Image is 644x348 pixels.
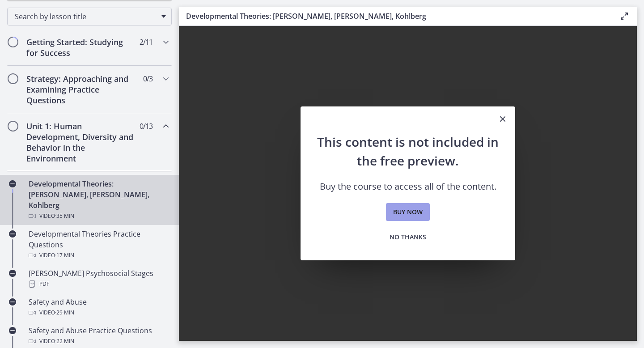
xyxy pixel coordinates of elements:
div: Developmental Theories: [PERSON_NAME], [PERSON_NAME], Kohlberg [29,178,168,221]
span: · 17 min [55,250,74,261]
button: No thanks [382,228,433,246]
div: Developmental Theories Practice Questions [29,229,168,261]
span: 2 / 11 [140,37,153,47]
span: Search by lesson title [15,12,157,21]
div: Video [29,211,168,221]
span: No thanks [390,232,426,242]
h2: Strategy: Approaching and Examining Practice Questions [26,73,136,106]
span: · 22 min [55,336,74,347]
span: 0 / 3 [143,73,153,84]
div: [PERSON_NAME] Psychosocial Stages [29,268,168,289]
span: Buy now [393,207,423,217]
h3: Developmental Theories: [PERSON_NAME], [PERSON_NAME], Kohlberg [186,11,605,21]
div: Video [29,250,168,261]
span: 0 / 13 [140,121,153,132]
span: · 35 min [55,211,74,221]
div: Video [29,336,168,347]
h2: Unit 1: Human Development, Diversity and Behavior in the Environment [26,121,136,164]
span: · 29 min [55,307,74,318]
div: Search by lesson title [7,8,172,25]
div: Safety and Abuse [29,297,168,318]
div: Video [29,307,168,318]
p: Buy the course to access all of the content. [315,181,501,192]
h2: Getting Started: Studying for Success [26,37,136,58]
button: Close [490,106,515,132]
div: PDF [29,279,168,289]
div: Safety and Abuse Practice Questions [29,325,168,347]
a: Buy now [386,203,430,221]
h2: This content is not included in the free preview. [315,132,501,170]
